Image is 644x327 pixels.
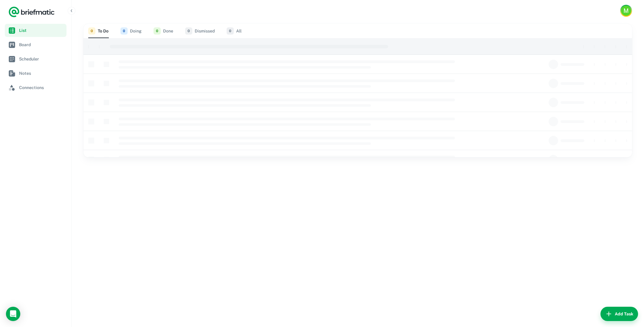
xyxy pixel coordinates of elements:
[19,84,64,91] span: Connections
[600,307,638,321] button: Add Task
[19,70,64,77] span: Notes
[5,38,66,51] a: Board
[120,24,142,38] button: Doing
[227,24,241,38] button: All
[5,67,66,80] a: Notes
[19,56,64,62] span: Scheduler
[5,24,66,37] a: List
[227,27,234,35] span: 0
[5,52,66,66] a: Scheduler
[8,6,55,18] a: Logo
[5,81,66,94] a: Connections
[154,27,161,35] span: 0
[185,27,192,35] span: 0
[19,41,64,48] span: Board
[185,24,215,38] button: Dismissed
[6,307,20,321] div: Load Chat
[88,27,95,35] span: 0
[621,6,631,16] div: M
[620,5,632,17] button: Account button
[120,27,128,35] span: 0
[88,24,109,38] button: To Do
[19,27,64,34] span: List
[154,24,173,38] button: Done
